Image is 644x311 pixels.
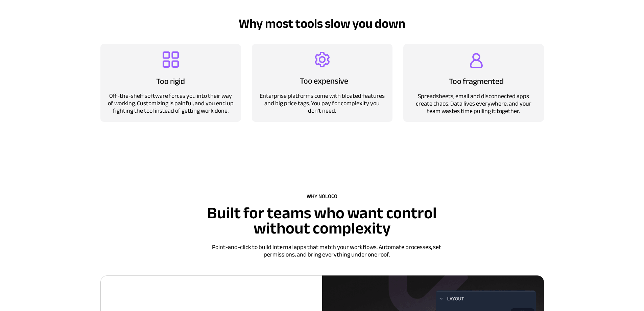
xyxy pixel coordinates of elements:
[212,242,441,260] span: Point-and-click to build internal apps that match your workflows. Automate processes, set permiss...
[300,73,348,89] span: Too expensive
[156,74,185,89] span: Too rigid
[449,74,504,89] span: Too fragmented
[307,191,337,201] span: WHY NOLOCO
[239,12,405,36] span: Why most tools slow you down
[108,90,234,116] span: Off-the-shelf software forces you into their way of working. Customizing is painful, and you end ...
[416,91,531,117] span: Spreadsheets, email and disconnected apps create chaos. Data lives everywhere, and your team wast...
[260,90,385,116] span: Enterprise platforms come with bloated features and big price tags. You pay for complexity you do...
[207,198,437,244] span: Built for teams who want control without complexity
